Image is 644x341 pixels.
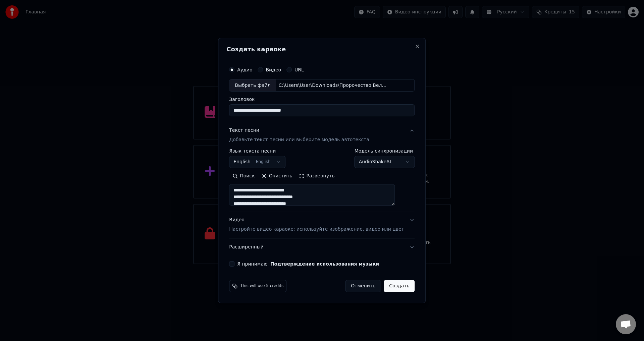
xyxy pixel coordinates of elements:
[226,46,417,52] h2: Создать караоке
[237,262,379,266] label: Я принимаю
[294,67,304,72] label: URL
[355,149,415,154] label: Модель синхронизации
[229,171,258,182] button: Поиск
[229,238,415,256] button: Расширенный
[240,283,283,289] span: This will use 5 credits
[229,226,404,233] p: Настройте видео караоке: используйте изображение, видео или цвет
[229,127,259,134] div: Текст песни
[270,262,379,266] button: Я принимаю
[229,149,285,154] label: Язык текста песни
[229,217,404,233] div: Видео
[229,97,415,102] label: Заголовок
[296,171,338,182] button: Развернуть
[258,171,296,182] button: Очистить
[266,67,281,72] label: Видео
[229,137,369,144] p: Добавьте текст песни или выберите модель автотекста
[229,149,415,211] div: Текст песниДобавьте текст песни или выберите модель автотекста
[276,82,390,89] div: C:\Users\User\Downloads\Пророчество Вельвы - Ведьмак.mp3
[384,280,415,292] button: Создать
[229,122,415,149] button: Текст песниДобавьте текст песни или выберите модель автотекста
[345,280,381,292] button: Отменить
[229,212,415,238] button: ВидеоНастройте видео караоке: используйте изображение, видео или цвет
[229,79,276,92] div: Выбрать файл
[237,67,252,72] label: Аудио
